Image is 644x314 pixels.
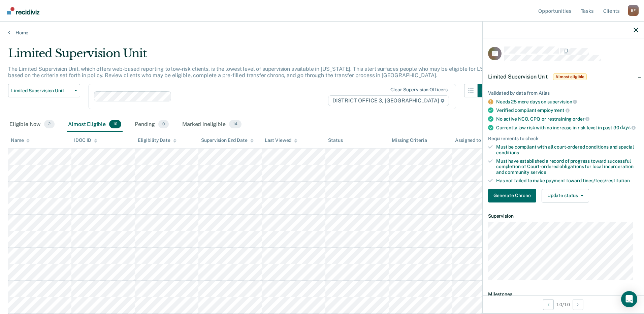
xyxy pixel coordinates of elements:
[8,30,636,36] a: Home
[496,107,638,113] div: Verified compliant
[328,95,449,106] span: DISTRICT OFFICE 3, [GEOGRAPHIC_DATA]
[158,120,169,129] span: 0
[488,90,638,96] div: Validated by data from Atlas
[8,46,491,66] div: Limited Supervision Unit
[496,158,638,175] div: Must have established a record of progress toward successful completion of Court-ordered obligati...
[483,66,644,88] div: Limited Supervision UnitAlmost eligible
[483,295,644,313] div: 10 / 10
[390,87,448,93] div: Clear supervision officers
[138,137,176,143] div: Eligibility Date
[543,299,554,310] button: Previous Opportunity
[621,291,637,307] div: Open Intercom Messenger
[620,125,635,130] span: days
[496,116,638,122] div: No active NCO, CPO, or restraining
[74,137,97,143] div: IDOC ID
[628,5,639,16] button: Profile dropdown button
[628,5,639,16] div: B F
[488,189,536,202] button: Generate Chrono
[201,137,253,143] div: Supervision End Date
[488,189,539,202] a: Navigate to form link
[8,66,487,78] p: The Limited Supervision Unit, which offers web-based reporting to low-risk clients, is the lowest...
[542,189,589,202] button: Update status
[181,117,243,132] div: Marked Ineligible
[44,120,55,129] span: 2
[553,73,587,80] span: Almost eligible
[496,125,638,131] div: Currently low risk with no increase in risk level in past 90
[488,213,638,219] dt: Supervision
[573,299,583,310] button: Next Opportunity
[109,120,121,129] span: 10
[7,7,39,14] img: Recidiviz
[488,291,638,297] dt: Milestones
[11,137,30,143] div: Name
[496,144,638,156] div: Must be compliant with all court-ordered conditions and special conditions
[328,137,343,143] div: Status
[537,107,569,113] span: employment
[265,137,297,143] div: Last Viewed
[133,117,170,132] div: Pending
[392,137,427,143] div: Missing Criteria
[455,137,487,143] div: Assigned to
[496,178,638,184] div: Has not failed to make payment toward
[67,117,123,132] div: Almost Eligible
[488,73,548,80] span: Limited Supervision Unit
[229,120,241,129] span: 14
[496,99,638,105] div: Needs 28 more days on supervision
[530,169,546,175] span: service
[8,117,56,132] div: Eligible Now
[573,116,589,122] span: order
[11,88,72,94] span: Limited Supervision Unit
[488,136,638,142] div: Requirements to check
[583,178,630,183] span: fines/fees/restitution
